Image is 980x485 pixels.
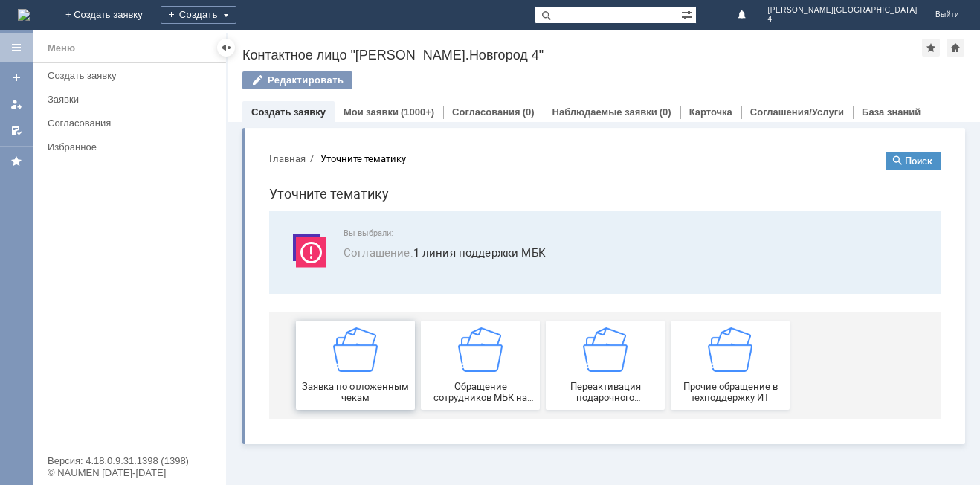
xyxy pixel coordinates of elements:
[48,39,75,57] div: Меню
[217,39,235,57] div: Скрыть меню
[242,48,922,62] div: Контактное лицо "[PERSON_NAME].Новгород 4"
[4,92,28,116] a: Мои заявки
[161,6,236,24] div: Создать
[288,181,407,270] a: Переактивация подарочного сертификата
[4,65,28,89] a: Создать заявку
[947,39,964,57] div: Сделать домашней страницей
[63,13,149,25] div: Уточните тематику
[76,187,120,232] img: getfafe0041f1c547558d014b707d1d9f05
[164,181,283,270] button: Обращение сотрудников МБК на недоступность тех. поддержки
[201,187,245,232] img: getfafe0041f1c547558d014b707d1d9f05
[552,106,657,118] a: Наблюдаемые заявки
[48,141,201,152] div: Избранное
[768,15,918,24] span: 4
[862,106,921,118] a: База знаний
[922,39,940,57] div: Добавить в избранное
[86,89,666,98] span: Вы выбрали:
[42,64,223,87] a: Создать заявку
[451,187,495,232] img: getfafe0041f1c547558d014b707d1d9f05
[86,105,156,120] span: Соглашение :
[18,9,30,21] a: Перейти на домашнюю страницу
[4,119,28,143] a: Мои согласования
[42,112,223,135] a: Согласования
[48,118,217,129] div: Согласования
[418,241,528,263] span: Прочие обращение в техподдержку ИТ
[452,106,520,118] a: Согласования
[12,12,48,25] button: Главная
[660,106,671,118] div: (0)
[43,241,153,263] span: Заявка по отложенным чекам
[12,43,684,65] h1: Уточните тематику
[86,104,666,121] span: 1 линия поддержки МБК
[30,89,74,133] img: svg%3E
[689,106,732,118] a: Карточка
[344,106,399,118] a: Мои заявки
[48,456,211,466] div: Версия: 4.18.0.9.31.1398 (1398)
[326,187,370,232] img: getfafe0041f1c547558d014b707d1d9f05
[48,70,217,81] div: Создать заявку
[768,6,918,15] span: [PERSON_NAME][GEOGRAPHIC_DATA]
[750,106,844,118] a: Соглашения/Услуги
[413,181,532,270] a: Прочие обращение в техподдержку ИТ
[39,181,158,270] button: Заявка по отложенным чекам
[293,241,403,263] span: Переактивация подарочного сертификата
[628,12,684,30] button: Поиск
[18,9,30,21] img: logo
[681,7,696,21] span: Расширенный поиск
[42,88,223,111] a: Заявки
[401,106,434,118] div: (1000+)
[48,94,217,105] div: Заявки
[523,106,535,118] div: (0)
[168,241,278,263] span: Обращение сотрудников МБК на недоступность тех. поддержки
[251,106,326,118] a: Создать заявку
[48,468,211,478] div: © NAUMEN [DATE]-[DATE]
